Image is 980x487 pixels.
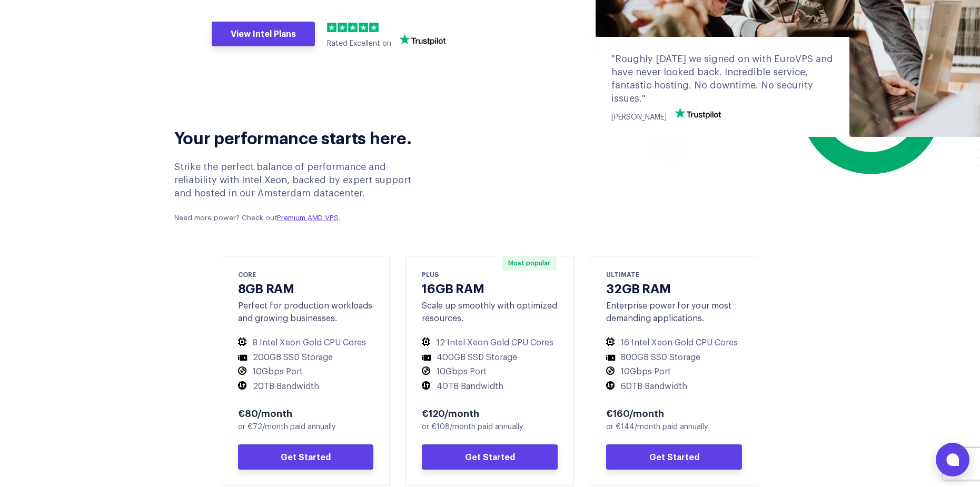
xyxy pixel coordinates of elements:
[502,256,557,271] span: Most popular
[338,23,347,32] img: 2
[327,40,391,47] span: Rated Excellent on
[238,280,374,295] h3: 8GB RAM
[369,23,379,32] img: 5
[174,213,429,223] p: Need more power? Check out .
[359,23,368,32] img: 4
[238,337,374,349] li: 8 Intel Xeon Gold CPU Cores
[327,23,336,32] img: 1
[936,443,969,476] button: Open chat window
[611,114,667,121] span: [PERSON_NAME]
[238,381,374,392] li: 20TB Bandwidth
[238,366,374,377] li: 10Gbps Port
[606,366,742,377] li: 10Gbps Port
[422,270,558,279] div: PLUS
[606,280,742,295] h3: 32GB RAM
[606,337,742,349] li: 16 Intel Xeon Gold CPU Cores
[174,161,429,224] div: Strike the perfect balance of performance and reliability with Intel Xeon, backed by expert suppo...
[422,422,558,433] div: or €108/month paid annually
[606,406,742,419] div: €160/month
[238,406,374,419] div: €80/month
[422,381,558,392] li: 40TB Bandwidth
[606,381,742,392] li: 60TB Bandwidth
[238,270,374,279] div: CORE
[212,22,315,47] a: View Intel Plans
[238,444,374,470] a: Get Started
[606,300,742,325] div: Enterprise power for your most demanding applications.
[611,53,834,106] div: "Roughly [DATE] we signed on with EuroVPS and have never looked back. Incredible service, fantast...
[238,300,374,325] div: Perfect for production workloads and growing businesses.
[422,300,558,325] div: Scale up smoothly with optimized resources.
[606,270,742,279] div: ULTIMATE
[606,444,742,470] a: Get Started
[422,406,558,419] div: €120/month
[422,352,558,363] li: 400GB SSD Storage
[277,214,339,221] a: Premium AMD VPS
[606,352,742,363] li: 800GB SSD Storage
[348,23,358,32] img: 3
[422,366,558,377] li: 10Gbps Port
[422,444,558,470] a: Get Started
[422,280,558,295] h3: 16GB RAM
[422,337,558,349] li: 12 Intel Xeon Gold CPU Cores
[238,352,374,363] li: 200GB SSD Storage
[174,126,429,147] h2: Your performance starts here.
[606,422,742,433] div: or €144/month paid annually
[238,422,374,433] div: or €72/month paid annually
